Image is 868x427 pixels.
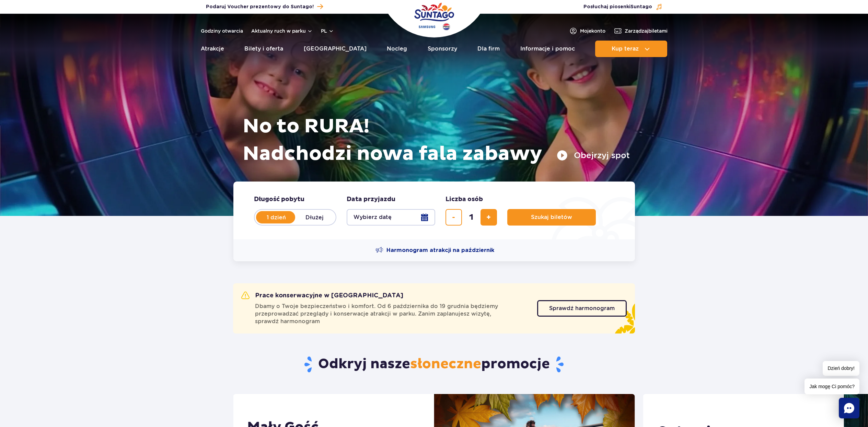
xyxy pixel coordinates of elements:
[233,355,635,373] h2: Odkryj nasze promocje
[569,27,605,35] a: Mojekonto
[251,28,313,34] button: Aktualny ruch w parku
[241,292,403,300] h2: Prace konserwacyjne w [GEOGRAPHIC_DATA]
[583,3,662,10] button: Posłuchaj piosenkiSuntago
[580,28,605,34] span: Moje konto
[630,4,652,9] span: Suntago
[347,195,395,204] span: Data przyjazdu
[557,150,630,161] button: Obejrzyj spot
[520,41,575,57] a: Informacje i pomoc
[583,3,652,10] span: Posłuchaj piosenki
[295,210,334,225] label: Dłużej
[595,41,667,57] button: Kup teraz
[805,379,859,394] span: Jak mogę Ci pomóc?
[507,209,596,226] button: Szukaj biletów
[254,195,304,204] span: Długość pobytu
[549,306,615,311] span: Sprawdź harmonogram
[244,41,283,57] a: Bilety i oferta
[206,2,323,11] a: Podaruj Voucher prezentowy do Suntago!
[387,41,407,57] a: Nocleg
[206,3,314,10] span: Podaruj Voucher prezentowy do Suntago!
[625,28,668,34] span: Zarządzaj biletami
[823,361,859,376] span: Dzień dobry!
[614,27,668,35] a: Zarządzajbiletami
[839,398,859,418] div: Chat
[201,41,224,57] a: Atrakcje
[477,41,500,57] a: Dla firm
[386,247,494,254] span: Harmonogram atrakcji na październik
[347,209,435,226] button: Wybierz datę
[445,195,483,204] span: Liczba osób
[304,41,367,57] a: [GEOGRAPHIC_DATA]
[410,355,481,373] span: słoneczne
[375,246,494,254] a: Harmonogram atrakcji na październik
[233,182,635,239] form: Planowanie wizyty w Park of Poland
[321,28,334,34] button: pl
[201,28,243,34] a: Godziny otwarcia
[445,209,462,226] button: usuń bilet
[531,214,572,220] span: Szukaj biletów
[481,209,497,226] button: dodaj bilet
[243,113,630,168] h1: No to RURA! Nadchodzi nowa fala zabawy
[428,41,457,57] a: Sponsorzy
[463,209,479,226] input: liczba biletów
[612,46,639,52] span: Kup teraz
[537,300,627,317] a: Sprawdź harmonogram
[257,210,296,225] label: 1 dzień
[255,303,529,325] span: Dbamy o Twoje bezpieczeństwo i komfort. Od 6 października do 19 grudnia będziemy przeprowadzać pr...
